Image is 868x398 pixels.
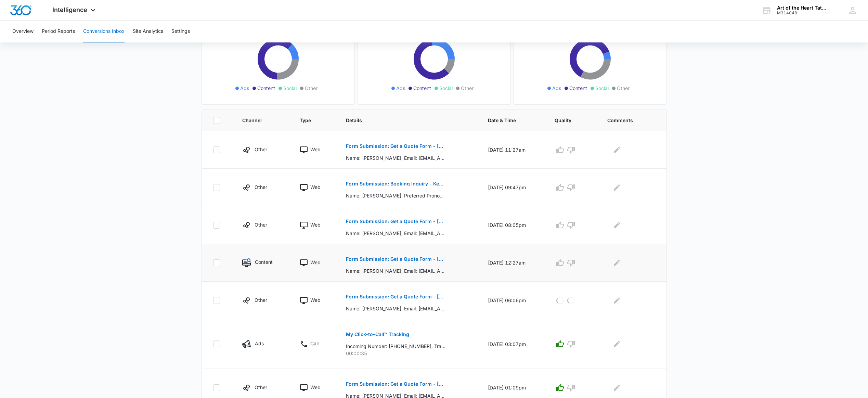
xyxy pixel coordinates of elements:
span: Content [413,85,431,92]
p: Other [255,183,267,191]
p: Web [310,146,321,153]
button: Overview [12,21,34,42]
span: Comments [607,117,645,124]
p: Name: [PERSON_NAME], Email: [EMAIL_ADDRESS][DOMAIN_NAME], Phone: [PHONE_NUMBER], How can we help?... [346,230,445,237]
td: [DATE] 08:05pm [480,206,546,244]
td: [DATE] 11:27am [480,131,546,169]
span: Social [595,85,609,92]
span: Date & Time [488,117,528,124]
button: Edit Comments [611,182,622,193]
button: Form Submission: Get a Quote Form - [US_STATE] (was previously both) [346,213,445,230]
span: Other [461,85,474,92]
span: Ads [552,85,561,92]
p: 00:00:35 [346,350,471,357]
p: Web [310,259,321,266]
p: Web [310,296,321,304]
p: Form Submission: Get a Quote Form - [US_STATE] (was previously both) [346,257,445,261]
p: Other [255,296,267,304]
button: Conversions Inbox [83,21,125,42]
p: Name: [PERSON_NAME], Preferred Pronouns: null, How would you prefer to be contacted?: Call, Phone... [346,192,445,199]
span: Content [257,85,275,92]
button: Form Submission: Booking Inquiry - Keoni [346,176,445,192]
span: Channel [242,117,273,124]
button: Site Analytics [133,21,163,42]
span: Social [283,85,297,92]
p: Form Submission: Get a Quote Form - [US_STATE] (was previously both) [346,144,445,149]
button: Form Submission: Get a Quote Form - [US_STATE] (was previously both) [346,288,445,305]
button: Settings [171,21,190,42]
button: Edit Comments [611,382,622,393]
button: My Click-to-Call™ Tracking [346,326,409,343]
p: Name: [PERSON_NAME], Email: [EMAIL_ADDRESS][DOMAIN_NAME], Phone: [PHONE_NUMBER], How can we help?... [346,154,445,162]
span: Ads [396,85,405,92]
div: account name [777,5,827,11]
p: Other [255,384,267,391]
span: Ads [240,85,249,92]
button: Period Reports [42,21,75,42]
p: Other [255,146,267,153]
button: Edit Comments [611,220,622,231]
span: Details [346,117,462,124]
p: Name: [PERSON_NAME], Email: [EMAIL_ADDRESS][DOMAIN_NAME], Phone: [PHONE_NUMBER], How can we help?... [346,267,445,274]
span: Content [569,85,587,92]
p: My Click-to-Call™ Tracking [346,332,409,337]
td: [DATE] 03:07pm [480,319,546,369]
p: Incoming Number: [PHONE_NUMBER], Tracking Number: [PHONE_NUMBER], Ring To: [PHONE_NUMBER], Caller... [346,343,445,350]
p: Web [310,384,321,391]
span: Social [439,85,453,92]
p: Other [255,221,267,228]
td: [DATE] 12:27am [480,244,546,282]
span: Quality [555,117,581,124]
p: Form Submission: Booking Inquiry - Keoni [346,181,445,186]
p: Content [255,258,273,266]
div: account id [777,11,827,15]
td: [DATE] 06:06pm [480,282,546,319]
td: [DATE] 09:47pm [480,169,546,206]
button: Edit Comments [611,257,622,268]
p: Form Submission: Get a Quote Form - [US_STATE] (was previously both) [346,219,445,224]
p: Call [310,340,319,347]
button: Form Submission: Get a Quote Form - [US_STATE] (was previously both) [346,251,445,267]
span: Type [300,117,320,124]
button: Form Submission: Get a Quote Form - [US_STATE] (was previously both) [346,376,445,392]
p: Form Submission: Get a Quote Form - [US_STATE] (was previously both) [346,294,445,299]
button: Edit Comments [611,338,622,349]
p: Web [310,221,321,228]
p: Form Submission: Get a Quote Form - [US_STATE] (was previously both) [346,382,445,386]
p: Ads [255,340,264,347]
span: Intelligence [52,6,87,13]
span: Other [305,85,318,92]
span: Other [617,85,630,92]
p: Web [310,183,321,191]
button: Edit Comments [611,295,622,306]
p: Name: [PERSON_NAME], Email: [EMAIL_ADDRESS][DOMAIN_NAME], Phone: [PHONE_NUMBER], How can we help?... [346,305,445,312]
button: Form Submission: Get a Quote Form - [US_STATE] (was previously both) [346,138,445,154]
button: Edit Comments [611,144,622,155]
